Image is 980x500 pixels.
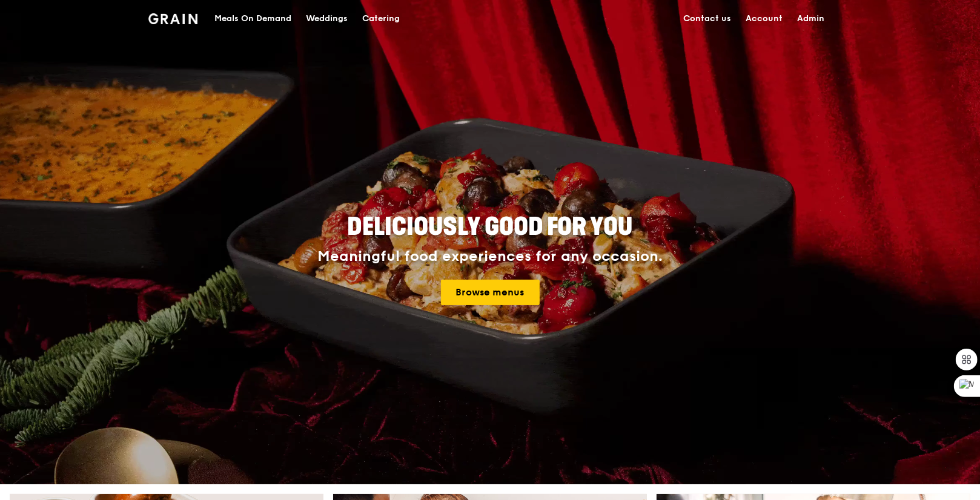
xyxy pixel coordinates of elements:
img: Grain [148,13,197,24]
div: Meals On Demand [214,1,291,37]
a: Admin [790,1,832,37]
div: Weddings [306,1,348,37]
div: Catering [362,1,400,37]
span: Deliciously good for you [348,212,633,242]
div: Meaningful food experiences for any occasion. [272,248,708,265]
a: Browse menus [441,280,540,305]
a: Weddings [299,1,355,37]
a: Contact us [676,1,738,37]
a: Catering [355,1,407,37]
a: Account [738,1,790,37]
